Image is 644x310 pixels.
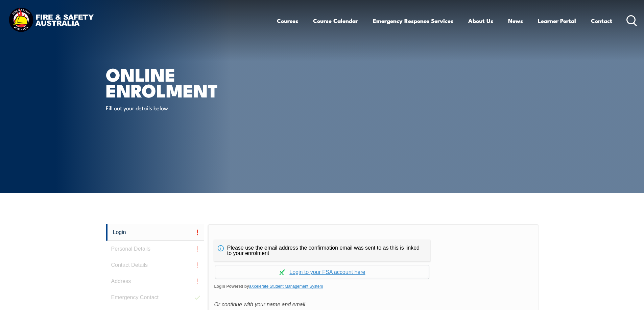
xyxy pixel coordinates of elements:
a: Course Calendar [313,12,358,30]
a: aXcelerate Student Management System [249,284,323,289]
a: Learner Portal [538,12,576,30]
a: Contact [591,12,612,30]
img: Log in withaxcelerate [279,269,285,275]
div: Or continue with your name and email [214,300,532,310]
a: Emergency Response Services [373,12,453,30]
a: News [508,12,523,30]
a: Login [106,224,205,241]
span: Login Powered by [214,281,532,291]
a: About Us [468,12,493,30]
h1: Online Enrolment [106,66,273,97]
div: Please use the email address the confirmation email was sent to as this is linked to your enrolment [214,240,430,261]
p: Fill out your details below [106,104,229,112]
a: Courses [277,12,298,30]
